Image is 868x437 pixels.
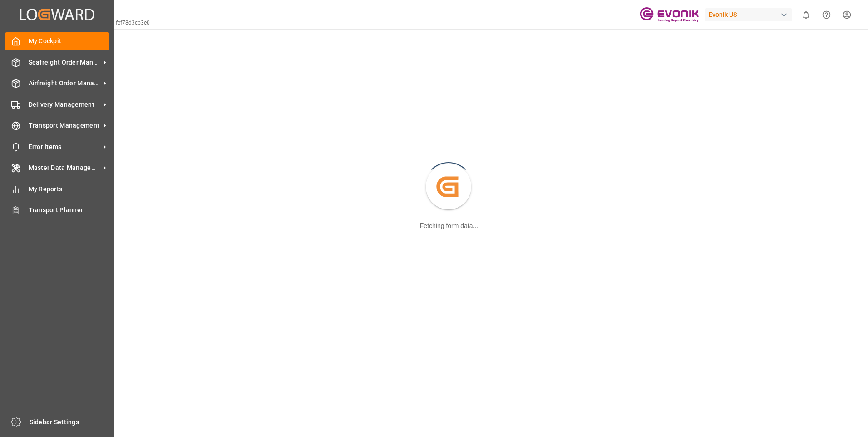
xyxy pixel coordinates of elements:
button: show 0 new notifications [796,5,816,25]
button: Evonik US [705,6,796,23]
a: My Reports [5,180,109,198]
button: Help Center [816,5,837,25]
span: Sidebar Settings [30,417,111,427]
a: Transport Planner [5,201,109,219]
span: Transport Management [29,121,100,130]
img: Evonik-brand-mark-Deep-Purple-RGB.jpeg_1700498283.jpeg [640,7,699,23]
span: Error Items [29,142,100,152]
span: My Cockpit [29,36,110,46]
span: Seafreight Order Management [29,58,100,67]
div: Fetching form data... [420,221,478,231]
span: My Reports [29,184,110,194]
div: Evonik US [705,8,792,21]
span: Master Data Management [29,163,100,173]
span: Transport Planner [29,205,110,215]
span: Delivery Management [29,100,100,109]
a: My Cockpit [5,32,109,50]
span: Airfreight Order Management [29,79,100,88]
